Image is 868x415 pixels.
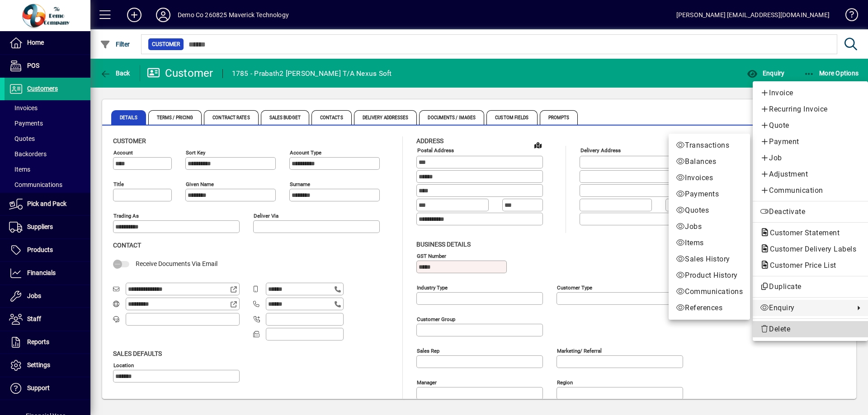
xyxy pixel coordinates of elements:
span: Transactions [676,140,743,151]
span: Delete [760,324,861,335]
span: Communications [676,286,743,297]
span: Invoice [760,88,861,98]
span: Payments [676,189,743,200]
span: Quote [760,120,861,131]
span: Recurring Invoice [760,104,861,115]
span: Payment [760,136,861,147]
span: Product History [676,270,743,281]
span: Communication [760,185,861,196]
span: Job [760,153,861,163]
span: References [676,303,743,313]
span: Balances [676,156,743,167]
span: Enquiry [760,303,850,313]
span: Customer Delivery Labels [760,245,861,253]
span: Customer Statement [760,228,844,237]
span: Customer Price List [760,261,841,270]
span: Deactivate [760,206,861,217]
span: Jobs [676,221,743,232]
span: Invoices [676,173,743,183]
span: Sales History [676,254,743,265]
span: Duplicate [760,281,861,292]
span: Adjustment [760,169,861,180]
span: Items [676,238,743,248]
span: Quotes [676,205,743,216]
button: Deactivate customer [753,204,868,220]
